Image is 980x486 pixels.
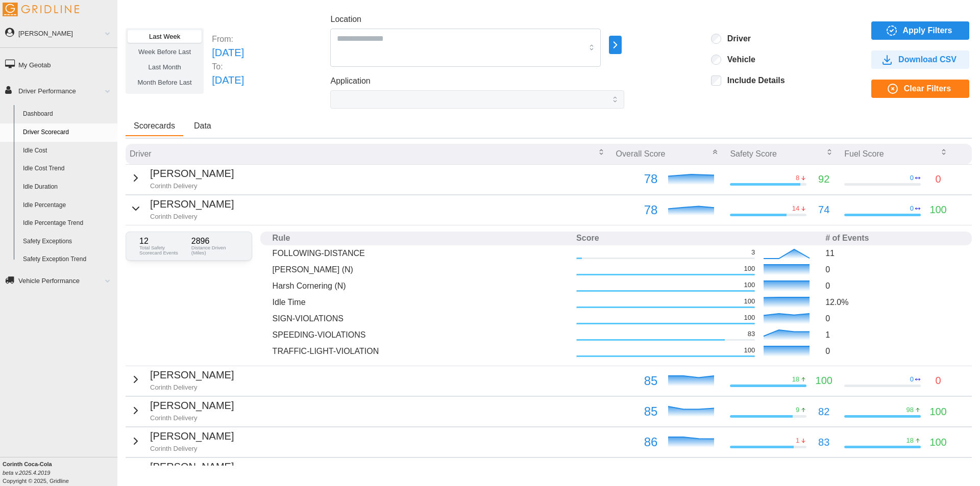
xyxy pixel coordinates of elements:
p: 0 [936,171,941,187]
p: 85 [616,371,658,391]
p: [PERSON_NAME] [150,428,234,444]
div: Copyright © 2025, Gridline [3,460,117,485]
p: 36 [933,465,944,481]
p: SIGN-VIOLATIONS [273,313,568,324]
p: 18 [792,375,799,384]
p: 2896 [191,237,238,245]
p: 0 [910,173,914,183]
button: [PERSON_NAME]Corinth Delivery [130,196,234,221]
p: 0 [825,264,960,275]
label: Application [330,75,370,88]
p: 100 [929,434,946,450]
p: 100 [816,465,832,481]
p: Idle Time [273,296,568,308]
p: Corinth Delivery [150,212,234,221]
p: 74 [818,202,829,218]
th: Score [572,232,821,245]
p: FOLLOWING-DISTANCE [273,247,568,259]
p: 86 [616,432,658,452]
p: 78 [616,169,658,189]
button: [PERSON_NAME]Corinth Delivery [130,459,234,484]
p: Corinth Delivery [150,444,234,453]
p: 92 [818,171,829,187]
p: 0 [825,280,960,292]
p: Fuel Score [844,148,884,160]
p: [PERSON_NAME] [150,166,234,182]
a: Driver Scorecard [18,123,117,142]
p: 1 [825,329,960,341]
a: Dashboard [18,105,117,123]
span: Scorecards [134,122,175,130]
p: 1 [796,436,799,445]
th: Rule [268,232,572,245]
p: 90 [616,463,658,482]
label: Location [330,13,361,26]
p: 85 [616,402,658,421]
p: Total Safety Scorecard Events [139,245,186,255]
p: 100 [816,373,832,389]
button: [PERSON_NAME]Corinth Delivery [130,428,234,453]
p: 0 [910,204,914,213]
span: Apply Filters [903,22,952,39]
p: [DATE] [212,72,244,88]
p: 100 [744,313,755,322]
button: [PERSON_NAME]Corinth Delivery [130,398,234,423]
p: Corinth Delivery [150,182,234,191]
p: 9 [796,405,799,415]
p: 83 [748,329,755,339]
span: Download CSV [898,51,957,68]
p: Overall Score [616,148,666,160]
p: 12 [139,237,186,245]
p: [PERSON_NAME] [150,196,234,212]
p: From: [212,33,244,45]
label: Driver [721,34,751,44]
button: Download CSV [871,50,969,69]
p: [PERSON_NAME] (N) [273,264,568,275]
p: 14 [792,204,799,213]
p: Driver [130,148,152,160]
a: Idle Percentage [18,196,117,215]
span: Data [194,122,211,130]
p: Corinth Delivery [150,383,234,392]
p: 98 [906,405,914,415]
p: 11 [825,247,960,259]
button: Apply Filters [871,21,969,40]
span: Last Week [149,33,180,40]
p: Harsh Cornering (N) [273,280,568,292]
button: [PERSON_NAME]Corinth Delivery [130,166,234,191]
p: 78 [616,200,658,220]
p: TRAFFIC-LIGHT-VIOLATION [273,345,568,357]
p: 0 [936,373,941,389]
i: beta v.2025.4.2019 [3,470,50,476]
p: Corinth Delivery [150,414,234,423]
a: Safety Exception Trend [18,250,117,269]
p: 3 [751,248,755,257]
a: Idle Cost Trend [18,160,117,178]
a: Idle Duration [18,178,117,196]
span: Last Month [148,63,181,71]
p: 100 [744,280,755,290]
label: Vehicle [721,55,755,65]
p: 8 [796,173,799,183]
p: 100 [744,297,755,306]
p: Safety Score [730,148,777,160]
p: 100 [744,346,755,355]
p: 82 [818,404,829,420]
p: [PERSON_NAME] [150,367,234,383]
p: Distance Driven (Miles) [191,245,238,255]
p: [PERSON_NAME] [150,398,234,414]
button: Clear Filters [871,80,969,98]
img: Gridline [3,3,79,16]
span: Week Before Last [138,48,191,56]
p: 83 [818,434,829,450]
a: Safety Exceptions [18,233,117,251]
p: 0 [825,313,960,324]
th: # of Events [821,232,964,245]
button: [PERSON_NAME]Corinth Delivery [130,367,234,392]
p: 100 [744,264,755,273]
a: Idle Percentage Trend [18,214,117,233]
span: Clear Filters [904,80,951,97]
label: Include Details [721,75,785,86]
p: 0 [825,345,960,357]
a: Idle Cost [18,142,117,160]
